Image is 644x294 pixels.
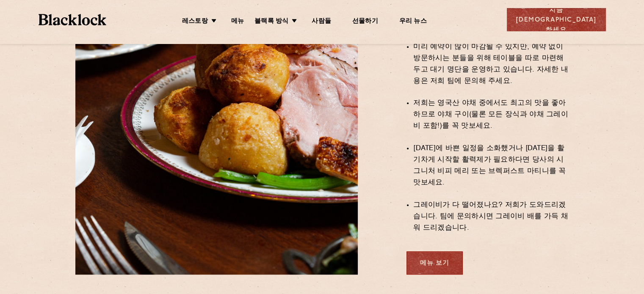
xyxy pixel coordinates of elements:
a: 블랙록 방식 [254,17,288,27]
font: 메뉴 보기 [420,260,449,267]
font: 메뉴 [231,18,244,25]
a: 사람들 [312,17,331,27]
font: 미리 예약이 많이 마감될 수 있지만, 예약 없이 방문하시는 분들을 위해 테이블을 따로 마련해 두고 대기 명단을 운영하고 있습니다. 자세한 내용은 저희 팀에 문의해 주세요. [413,44,568,85]
a: 선물하기 [352,17,378,27]
a: 레스토랑 [182,17,208,27]
font: 지금 [DEMOGRAPHIC_DATA]하세요 [516,7,597,33]
font: 저희는 영국산 야채 중에서도 최고의 맛을 좋아하므로 야채 구이(물론 모든 장식과 야채 그레이비 포함!)를 꼭 맛보세요. [413,100,568,129]
font: 우리 뉴스 [399,18,427,25]
font: [DATE]에 바쁜 일정을 소화했거나 [DATE]을 활기차게 시작할 활력제가 필요하다면 당사의 시그니처 비피 메리 또는 브렉퍼스트 마티니를 꼭 맛보세요. [413,145,566,186]
font: 그레이비가 다 떨어졌나요? 저희가 도와드리겠습니다. 팀에 문의하시면 그레이비 배를 가득 채워 드리겠습니다. [413,202,568,231]
font: 블랙록 방식 [254,18,288,25]
a: 메뉴 [231,17,244,27]
img: BL_Textured_Logo-footer-cropped.svg [39,14,107,25]
font: 선물하기 [352,18,378,25]
a: 우리 뉴스 [399,17,427,27]
a: 메뉴 보기 [406,251,463,275]
font: 레스토랑 [182,18,208,25]
font: 사람들 [312,18,331,25]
